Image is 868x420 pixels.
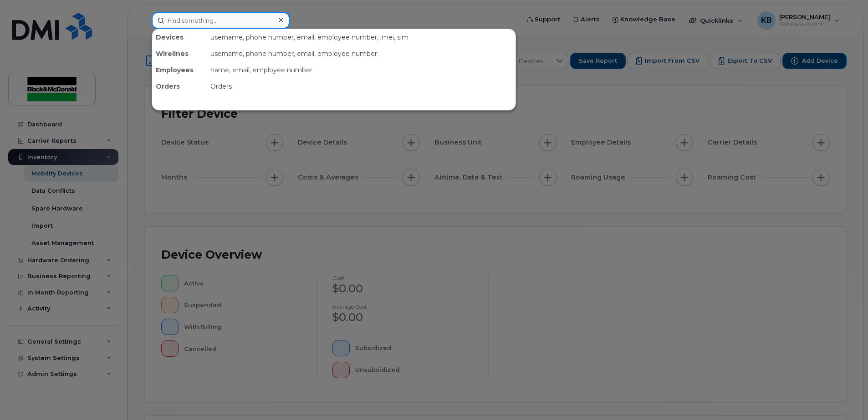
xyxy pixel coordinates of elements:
[207,62,516,78] div: name, email, employee number
[152,62,207,78] div: Employees
[207,29,516,45] div: username, phone number, email, employee number, imei, sim
[152,29,207,45] div: Devices
[207,78,516,95] div: Orders
[152,78,207,95] div: Orders
[207,45,516,62] div: username, phone number, email, employee number
[152,45,207,62] div: Wirelines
